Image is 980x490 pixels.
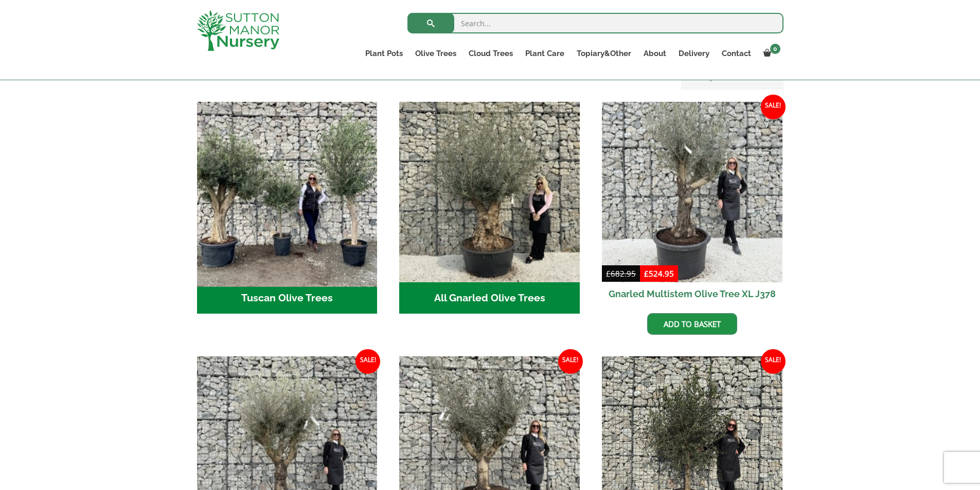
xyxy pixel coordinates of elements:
[644,268,649,279] span: £
[672,46,716,61] a: Delivery
[761,95,786,119] span: Sale!
[770,44,780,54] span: 0
[637,46,672,61] a: About
[409,46,462,61] a: Olive Trees
[757,46,783,61] a: 0
[571,46,637,61] a: Topiary&Other
[407,13,783,33] input: Search...
[399,102,580,282] img: All Gnarled Olive Trees
[761,349,786,374] span: Sale!
[606,268,636,279] bdi: 682.95
[359,46,409,61] a: Plant Pots
[558,349,583,374] span: Sale!
[606,268,611,279] span: £
[399,102,580,314] a: Visit product category All Gnarled Olive Trees
[192,97,382,286] img: Tuscan Olive Trees
[602,102,782,282] img: Gnarled Multistem Olive Tree XL J378
[602,282,782,305] h2: Gnarled Multistem Olive Tree XL J378
[462,46,519,61] a: Cloud Trees
[519,46,571,61] a: Plant Care
[197,102,378,314] a: Visit product category Tuscan Olive Trees
[399,282,580,314] h2: All Gnarled Olive Trees
[602,102,782,305] a: Sale! Gnarled Multistem Olive Tree XL J378
[197,10,279,51] img: logo
[197,282,378,314] h2: Tuscan Olive Trees
[355,349,380,374] span: Sale!
[647,313,737,335] a: Add to basket: “Gnarled Multistem Olive Tree XL J378”
[716,46,757,61] a: Contact
[644,268,674,279] bdi: 524.95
